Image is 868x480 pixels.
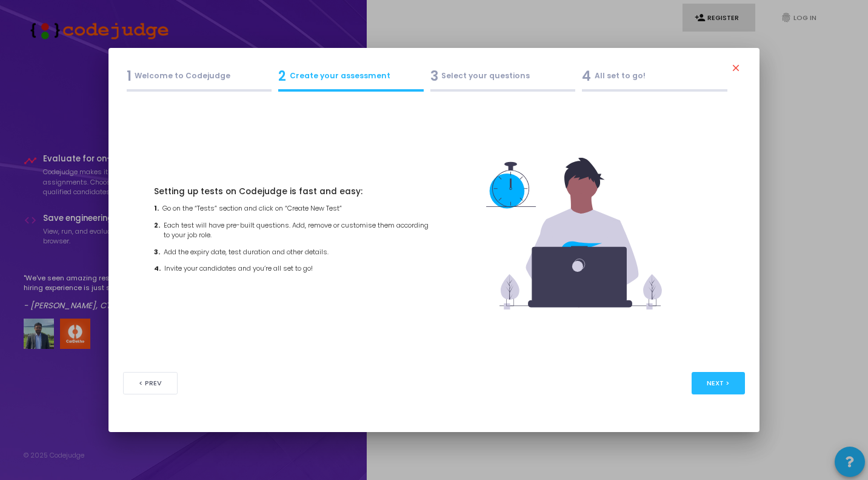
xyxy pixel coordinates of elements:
span: 2 [278,66,286,86]
span: Go on the “Tests” section and click on “Create New Test” [162,203,342,214]
mat-icon: close [730,63,745,77]
button: < Prev [123,372,178,394]
a: 2Create your assessment [275,63,427,95]
span: 4. [154,263,161,274]
div: All set to go! [582,66,727,86]
span: 4 [582,66,591,86]
span: 3 [430,66,438,86]
span: 1. [154,203,159,214]
a: 4All set to go! [579,63,731,95]
span: Add the expiry date, test duration and other details. [164,247,329,257]
span: Invite your candidates and you’re all set to go! [164,263,313,274]
button: Next > [692,372,746,394]
span: Each test will have pre-built questions. Add, remove or customise them according to your job role. [164,220,434,240]
span: 1 [127,66,132,86]
span: 3. [154,247,160,257]
a: 1Welcome to Codejudge [123,63,275,95]
div: Select your questions [430,66,576,86]
span: 2. [154,220,160,240]
p: Setting up tests on Codejudge is fast and easy: [154,187,434,197]
img: undraw_dev_productivity.svg [434,158,714,309]
div: Welcome to Codejudge [127,66,272,86]
a: 3Select your questions [427,63,579,95]
div: Create your assessment [278,66,424,86]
